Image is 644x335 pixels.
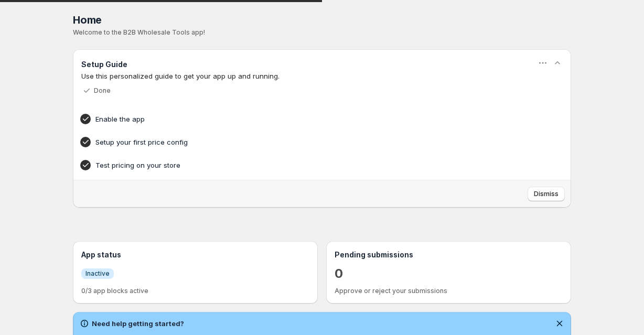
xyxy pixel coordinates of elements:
h2: Need help getting started? [92,318,184,329]
span: Inactive [85,269,110,278]
p: Approve or reject your submissions [335,287,563,295]
p: Done [94,87,111,95]
h3: Setup Guide [81,59,127,70]
h4: Test pricing on your store [95,160,516,170]
span: Home [73,14,102,26]
p: Use this personalized guide to get your app up and running. [81,71,563,81]
p: 0/3 app blocks active [81,287,309,295]
button: Dismiss notification [552,316,567,331]
p: Welcome to the B2B Wholesale Tools app! [73,28,571,37]
h3: App status [81,250,309,260]
span: Dismiss [534,190,559,198]
h4: Enable the app [95,114,516,124]
button: Dismiss [528,187,565,201]
h3: Pending submissions [335,250,563,260]
a: 0 [335,265,343,282]
h4: Setup your first price config [95,137,516,147]
a: InfoInactive [81,268,114,279]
